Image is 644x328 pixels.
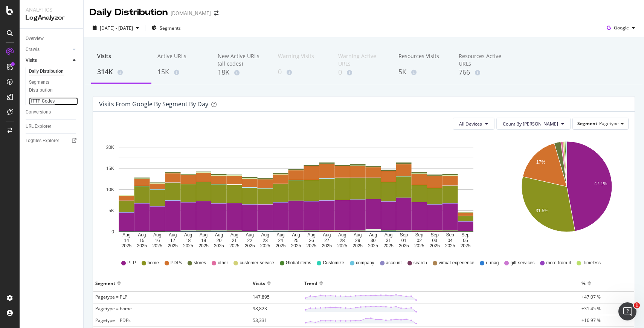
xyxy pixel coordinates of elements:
span: Customize [323,260,344,266]
div: Trend [304,277,317,289]
span: PLP [127,260,136,266]
div: Analytics [26,6,77,14]
span: account [386,260,402,266]
text: 2025 [414,243,424,248]
span: rl-mag [486,260,499,266]
div: Daily Distribution [90,6,168,19]
span: Count By Day [503,121,558,127]
text: 2025 [368,243,378,248]
text: 2025 [276,243,286,248]
span: gift-services [510,260,534,266]
text: Aug [184,233,192,238]
span: All Devices [459,121,482,127]
text: 02 [417,238,422,243]
text: 2025 [399,243,409,248]
div: Crawls [26,46,40,54]
div: Conversions [26,108,51,116]
text: Sep [400,233,408,238]
span: +31.45 % [581,305,601,312]
span: stores [194,260,206,266]
text: Aug [153,233,161,238]
text: 2025 [152,243,162,248]
text: 05 [463,238,468,243]
text: 23 [262,238,268,243]
div: arrow-right-arrow-left [214,11,218,16]
div: Active URLs [157,52,206,67]
text: Aug [200,233,208,238]
text: Aug [323,233,331,238]
text: 27 [324,238,330,243]
text: Aug [261,233,269,238]
div: Visits [26,57,37,64]
text: 04 [447,238,453,243]
text: 2025 [322,243,332,248]
div: Visits from google by Segment by Day [99,100,208,108]
span: Segments [160,25,181,31]
text: 14 [124,238,129,243]
text: 2025 [183,243,193,248]
text: 10K [106,187,114,192]
a: HTTP Codes [29,97,78,105]
span: Pagetype = PLP [95,294,127,300]
text: Aug [230,233,238,238]
svg: A chart. [505,136,629,249]
div: Warning Visits [278,52,326,67]
span: Pagetype = home [95,305,132,312]
text: Aug [215,233,223,238]
text: 17 [170,238,175,243]
a: Daily Distribution [29,67,78,75]
button: Google [604,22,638,34]
div: 18K [218,67,266,77]
span: [DATE] - [DATE] [100,25,133,31]
text: Aug [307,233,315,238]
div: Visits [97,52,145,67]
text: 24 [278,238,283,243]
text: 30 [371,238,376,243]
text: Aug [369,233,377,238]
div: 766 [459,67,507,77]
text: 15 [139,238,145,243]
text: 15K [106,166,114,171]
text: Sep [446,233,454,238]
span: company [356,260,374,266]
text: 31 [386,238,391,243]
svg: A chart. [99,136,493,249]
text: 2025 [260,243,270,248]
a: Visits [26,57,70,64]
text: 19 [201,238,206,243]
a: Crawls [26,46,70,54]
text: 2025 [168,243,178,248]
text: 0 [111,229,114,235]
span: customer-service [240,260,274,266]
span: 1 [634,302,640,308]
span: Pagetype = PDPs [95,317,131,323]
a: Logfiles Explorer [26,137,78,145]
text: Sep [415,233,424,238]
span: Timeless [583,260,601,266]
text: 20 [217,238,222,243]
div: Segments Distribution [29,78,71,94]
text: 26 [309,238,314,243]
text: 2025 [353,243,363,248]
div: Overview [26,35,44,43]
iframe: Intercom live chat [618,302,636,320]
text: 2025 [198,243,209,248]
span: 53,331 [253,317,267,323]
div: URL Explorer [26,123,51,130]
span: search [414,260,427,266]
span: 147,895 [253,294,270,300]
div: Logfiles Explorer [26,137,59,145]
div: LogAnalyzer [26,14,77,22]
text: 2025 [245,243,255,248]
span: 98,823 [253,305,267,312]
text: Aug [246,233,254,238]
text: 31.5% [536,208,548,213]
a: Conversions [26,108,78,116]
text: 2025 [137,243,147,248]
text: 20K [106,145,114,150]
text: Aug [292,233,300,238]
span: PDPs [171,260,182,266]
text: 28 [340,238,345,243]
